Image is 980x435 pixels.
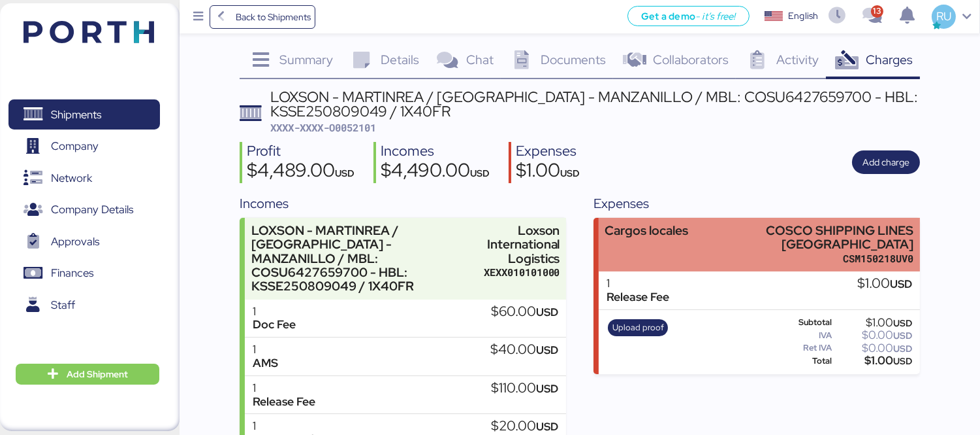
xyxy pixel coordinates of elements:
div: $0.00 [834,343,912,353]
span: Company Details [51,200,133,219]
div: 1 [253,305,296,319]
div: 1 [607,277,669,290]
div: $1.00 [857,277,912,291]
span: USD [893,355,912,367]
div: Total [771,357,832,366]
div: $60.00 [491,305,558,319]
span: Staff [51,296,75,315]
a: Shipments [8,99,160,130]
span: Add Shipment [67,366,128,382]
a: Company [8,131,160,162]
span: USD [890,277,912,291]
span: Network [51,169,92,188]
div: $20.00 [491,419,558,434]
div: Loxson International Logistics [484,224,560,265]
div: Profit [247,142,355,161]
span: USD [536,419,558,434]
a: Finances [8,258,160,288]
div: $4,489.00 [247,161,355,183]
div: $40.00 [490,343,558,357]
div: XEXX010101000 [484,266,560,279]
div: Ret IVA [771,343,832,353]
div: AMS [253,357,278,370]
div: Doc Fee [253,318,296,332]
span: USD [893,343,912,355]
span: USD [536,343,558,357]
div: $110.00 [491,381,558,396]
div: $0.00 [834,330,912,340]
a: Staff [8,290,160,320]
div: Subtotal [771,318,832,327]
div: COSCO SHIPPING LINES [GEOGRAPHIC_DATA] [729,224,914,251]
div: CSM150218UV0 [729,252,914,266]
span: Charges [866,51,913,68]
span: Details [381,51,419,68]
button: Menu [187,6,210,28]
span: Documents [541,51,606,68]
div: Cargos locales [605,224,688,237]
button: Add Shipment [16,364,159,385]
div: Release Fee [253,395,315,409]
span: Back to Shipments [236,9,311,25]
div: 1 [253,343,278,357]
span: USD [893,317,912,329]
div: Release Fee [607,290,669,304]
button: Add charge [852,150,920,174]
div: Incomes [240,194,566,213]
div: English [788,9,818,23]
a: Back to Shipments [210,5,316,29]
a: Network [8,163,160,193]
div: $1.00 [834,318,912,328]
div: Expenses [593,194,920,213]
a: Approvals [8,226,160,256]
span: USD [536,305,558,319]
span: Collaborators [653,51,729,68]
span: Add charge [862,154,909,170]
span: Shipments [51,105,101,124]
span: USD [470,167,490,179]
div: $4,490.00 [381,161,490,183]
div: 1 [253,419,324,433]
a: Company Details [8,195,160,225]
span: Chat [466,51,494,68]
span: USD [560,167,580,179]
span: Upload proof [612,321,664,335]
span: Activity [776,51,819,68]
span: Summary [279,51,333,68]
span: Company [51,137,99,156]
div: IVA [771,331,832,340]
span: Approvals [51,232,99,251]
div: 1 [253,381,315,395]
button: Upload proof [608,319,668,336]
div: $1.00 [516,161,580,183]
div: $1.00 [834,356,912,366]
span: RU [936,8,951,25]
span: XXXX-XXXX-O0052101 [270,121,376,134]
div: LOXSON - MARTINREA / [GEOGRAPHIC_DATA] - MANZANILLO / MBL: COSU6427659700 - HBL: KSSE250809049 / ... [270,90,920,119]
span: USD [335,167,355,179]
div: LOXSON - MARTINREA / [GEOGRAPHIC_DATA] - MANZANILLO / MBL: COSU6427659700 - HBL: KSSE250809049 / ... [251,224,477,293]
span: USD [536,381,558,396]
div: Incomes [381,142,490,161]
span: USD [893,330,912,341]
span: Finances [51,264,93,283]
div: Expenses [516,142,580,161]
